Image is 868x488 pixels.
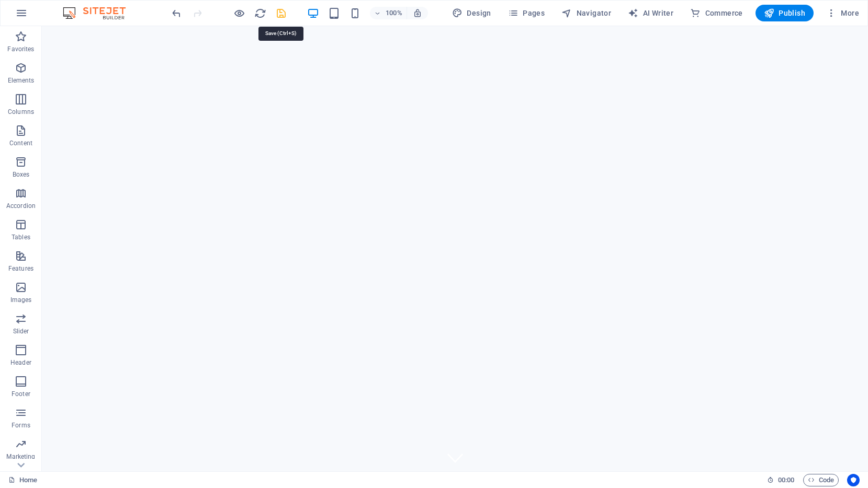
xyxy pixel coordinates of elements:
p: Features [8,264,33,273]
button: Navigator [557,5,615,21]
p: Favorites [7,45,34,53]
p: Columns [8,108,34,116]
span: : [785,476,787,484]
button: Design [448,5,495,21]
button: Pages [504,5,549,21]
span: Design [452,8,491,18]
div: Design (Ctrl+Alt+Y) [448,5,495,21]
p: Content [9,139,32,147]
i: Undo: Change text (Ctrl+Z) [171,7,183,19]
p: Boxes [13,170,30,179]
span: Code [808,474,834,486]
button: Click here to leave preview mode and continue editing [233,7,245,19]
button: reload [254,7,266,19]
p: Marketing [6,452,35,461]
button: Usercentrics [847,474,860,486]
button: AI Writer [624,5,678,21]
button: Commerce [686,5,747,21]
img: Editor Logo [60,7,139,19]
span: Pages [508,8,545,18]
i: On resize automatically adjust zoom level to fit chosen device. [413,8,422,18]
a: Click to cancel selection. Double-click to open Pages [8,474,37,486]
button: More [822,5,863,21]
p: Accordion [6,202,36,210]
p: Images [10,296,32,304]
button: 100% [370,7,407,19]
span: Commerce [690,8,743,18]
p: Slider [13,327,29,335]
span: Navigator [561,8,611,18]
h6: Session time [767,474,795,486]
span: AI Writer [628,8,673,18]
button: Publish [756,5,814,21]
p: Forms [12,421,30,429]
h6: 100% [386,7,402,19]
span: Publish [764,8,805,18]
p: Footer [12,390,30,398]
button: undo [170,7,183,19]
p: Tables [12,233,30,241]
span: More [826,8,859,18]
p: Elements [8,76,35,85]
span: 00 00 [778,474,794,486]
p: Header [10,358,31,367]
button: Code [803,474,839,486]
i: Reload page [254,7,266,19]
button: save [275,7,287,19]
